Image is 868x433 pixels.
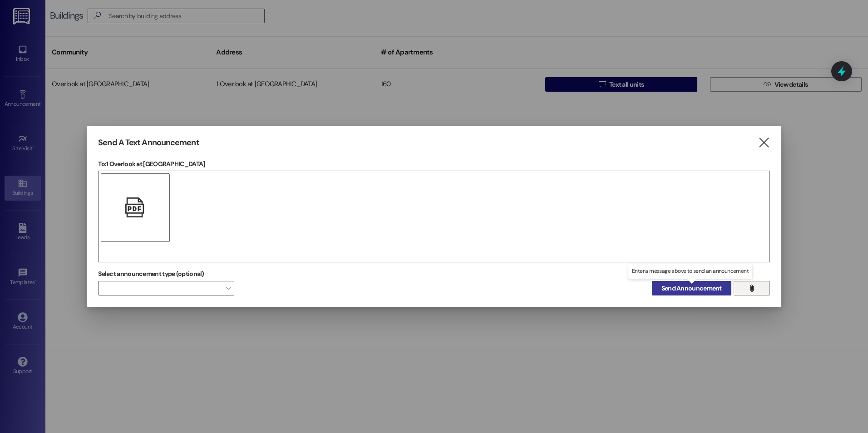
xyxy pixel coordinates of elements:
[661,284,722,293] span: Send Announcement
[632,267,749,275] p: Enter a message above to send an announcement
[652,281,731,295] button: Send Announcement
[98,267,204,281] label: Select announcement type (optional)
[98,138,199,148] h3: Send A Text Announcement
[98,159,770,168] p: To: 1 Overlook at [GEOGRAPHIC_DATA]
[125,203,145,212] i: 
[748,285,755,292] i: 
[758,138,770,148] i: 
